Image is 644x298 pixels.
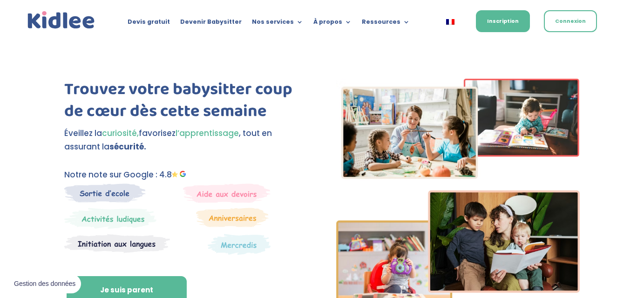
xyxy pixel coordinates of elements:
img: Sortie decole [64,183,146,203]
img: Thematique [208,234,271,255]
a: Nos services [252,19,303,29]
a: Devis gratuit [128,19,170,29]
a: Inscription [476,10,530,32]
img: weekends [183,183,271,203]
p: Éveillez la favorisez , tout en assurant la [64,127,308,154]
img: Anniversaire [196,208,269,227]
button: Gestion des données [8,274,81,294]
img: Français [446,19,454,25]
h1: Trouvez votre babysitter coup de cœur dès cette semaine [64,79,308,127]
a: Connexion [544,10,597,32]
span: l’apprentissage [176,128,239,139]
a: À propos [313,19,352,29]
p: Notre note sur Google : 4.8 [64,168,308,182]
a: Kidlee Logo [26,9,97,31]
span: Gestion des données [14,280,75,288]
strong: sécurité. [109,141,146,152]
span: curiosité, [102,128,139,139]
a: Devenir Babysitter [180,19,242,29]
a: Ressources [362,19,410,29]
img: Atelier thematique [64,234,170,253]
img: logo_kidlee_bleu [26,9,97,31]
img: Mercredi [64,208,156,229]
